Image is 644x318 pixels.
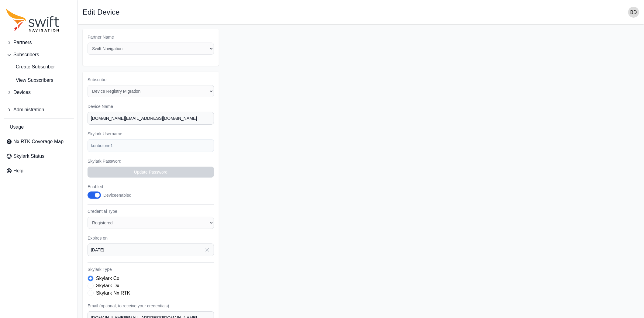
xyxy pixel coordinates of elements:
[13,106,44,113] span: Administration
[13,167,23,175] span: Help
[13,51,39,58] span: Subscribers
[88,235,214,241] label: Expires on
[88,34,214,40] label: Partner Name
[4,36,74,49] button: Partners
[88,275,214,297] div: Skylark Type
[88,303,214,309] label: Email (optional, to receive your credentials)
[628,7,639,18] img: user photo
[96,275,119,282] label: Skylark Cx
[88,77,214,83] label: Subscriber
[6,63,55,71] span: Create Subscriber
[4,86,74,99] button: Devices
[88,112,214,125] input: Device #01
[88,158,214,164] label: Skylark Password
[88,139,214,152] input: example-user
[13,89,31,96] span: Devices
[4,121,74,133] a: Usage
[88,131,214,137] label: Skylark Username
[4,61,74,73] a: Create Subscriber
[96,282,119,289] label: Skylark Dx
[96,289,130,297] label: Skylark Nx RTK
[4,49,74,61] button: Subscribers
[88,85,214,97] select: Subscriber
[88,208,214,214] label: Credential Type
[103,192,132,198] div: Device enabled
[13,138,64,145] span: Nx RTK Coverage Map
[88,184,138,190] label: Enabled
[13,153,44,160] span: Skylark Status
[88,43,214,55] select: Partner Name
[88,266,214,272] label: Skylark Type
[4,150,74,162] a: Skylark Status
[4,104,74,116] button: Administration
[88,103,214,109] label: Device Name
[88,244,214,256] input: YYYY-MM-DD
[4,136,74,148] a: Nx RTK Coverage Map
[83,9,119,16] h1: Edit Device
[10,123,24,131] span: Usage
[88,167,214,178] button: Update Password
[4,74,74,86] a: View Subscribers
[13,39,32,46] span: Partners
[6,77,53,84] span: View Subscribers
[4,165,74,177] a: Help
